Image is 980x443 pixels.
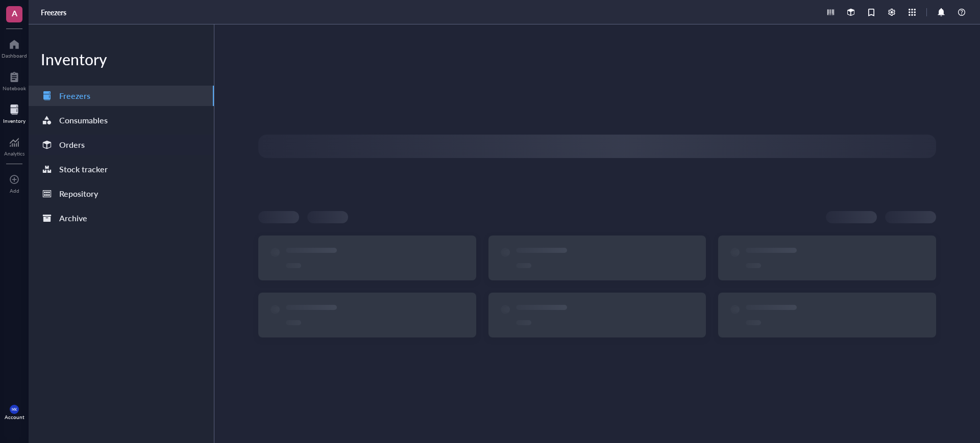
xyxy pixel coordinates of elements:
a: Repository [29,184,214,204]
div: Archive [59,211,87,225]
div: Account [5,414,24,420]
div: Dashboard [2,53,27,59]
div: Repository [59,187,98,201]
span: A [12,7,17,19]
a: Freezers [41,8,68,17]
div: Freezers [59,89,90,103]
div: Stock tracker [59,162,108,176]
a: Notebook [3,69,26,91]
a: Dashboard [2,36,27,59]
a: Consumables [29,110,214,131]
a: Inventory [3,101,26,124]
a: Archive [29,208,214,228]
a: Analytics [4,134,24,157]
div: Analytics [4,150,24,157]
div: Notebook [3,85,26,91]
div: Orders [59,138,85,152]
div: Add [10,188,19,194]
span: MK [12,407,17,411]
a: Stock tracker [29,159,214,179]
div: Inventory [3,118,26,124]
div: Consumables [59,113,108,127]
div: Inventory [29,49,214,69]
a: Freezers [29,86,214,106]
a: Orders [29,135,214,155]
